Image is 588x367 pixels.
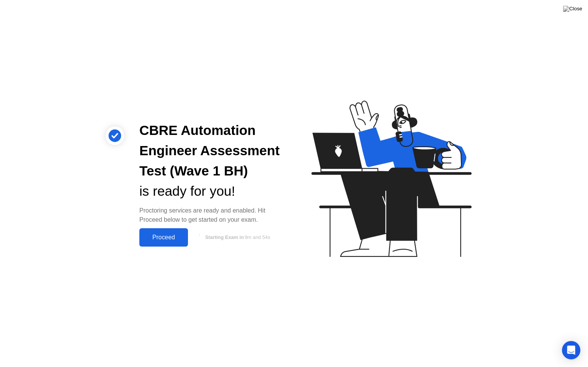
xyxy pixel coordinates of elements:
[139,181,282,201] div: is ready for you!
[139,120,282,181] div: CBRE Automation Engineer Assessment Test (Wave 1 BH)
[563,6,582,12] img: Close
[139,206,282,224] div: Proctoring services are ready and enabled. Hit Proceed below to get started on your exam.
[192,230,282,245] button: Starting Exam in9m and 54s
[139,228,188,247] button: Proceed
[142,234,186,241] div: Proceed
[562,341,580,359] div: Open Intercom Messenger
[245,234,270,240] span: 9m and 54s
